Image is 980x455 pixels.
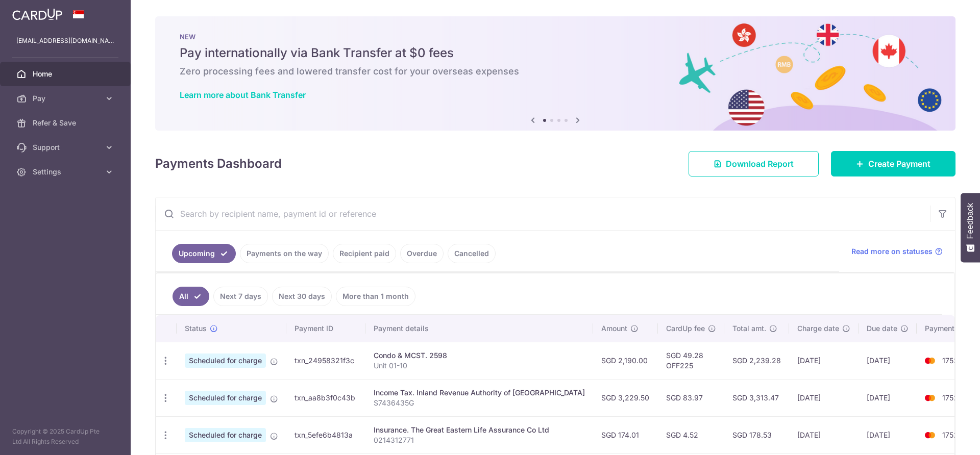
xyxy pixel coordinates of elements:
[374,361,585,371] p: Unit 01-10
[374,350,585,361] div: Condo & MCST. 2598
[173,287,209,306] a: All
[789,379,859,416] td: [DATE]
[155,155,282,173] h4: Payments Dashboard
[724,416,789,453] td: SGD 178.53
[448,244,496,263] a: Cancelled
[593,379,658,416] td: SGD 3,229.50
[658,416,724,453] td: SGD 4.52
[365,315,593,342] th: Payment details
[16,36,114,46] p: [EMAIL_ADDRESS][DOMAIN_NAME]
[12,8,62,20] img: CardUp
[33,142,100,153] span: Support
[851,246,943,257] a: Read more on statuses
[689,151,819,176] a: Download Report
[33,118,100,128] span: Refer & Save
[286,342,365,379] td: txn_24958321f3c
[797,323,839,334] span: Charge date
[240,244,329,263] a: Payments on the way
[180,90,306,100] a: Learn more about Bank Transfer
[724,342,789,379] td: SGD 2,239.28
[920,355,940,367] img: Bank Card
[658,342,724,379] td: SGD 49.28 OFF225
[185,353,266,368] span: Scheduled for charge
[286,416,365,453] td: txn_5efe6b4813a
[658,379,724,416] td: SGD 83.97
[180,65,931,78] h6: Zero processing fees and lowered transfer cost for your overseas expenses
[374,398,585,408] p: S7436435G
[172,244,236,263] a: Upcoming
[336,287,415,306] a: More than 1 month
[180,45,931,61] h5: Pay internationally via Bank Transfer at $0 fees
[33,93,100,104] span: Pay
[374,435,585,445] p: 0214312771
[272,287,332,306] a: Next 30 days
[374,388,585,398] div: Income Tax. Inland Revenue Authority of [GEOGRAPHIC_DATA]
[942,356,958,365] span: 1752
[33,167,100,177] span: Settings
[920,392,940,404] img: Bank Card
[859,416,917,453] td: [DATE]
[789,416,859,453] td: [DATE]
[33,69,100,79] span: Home
[942,393,958,402] span: 1752
[859,342,917,379] td: [DATE]
[724,379,789,416] td: SGD 3,313.47
[593,416,658,453] td: SGD 174.01
[601,323,627,334] span: Amount
[867,323,897,334] span: Due date
[180,33,931,41] p: NEW
[400,244,444,263] a: Overdue
[961,193,980,262] button: Feedback - Show survey
[789,342,859,379] td: [DATE]
[156,197,930,230] input: Search by recipient name, payment id or reference
[859,379,917,416] td: [DATE]
[374,425,585,435] div: Insurance. The Great Eastern Life Assurance Co Ltd
[185,323,207,334] span: Status
[593,342,658,379] td: SGD 2,190.00
[666,323,705,334] span: CardUp fee
[868,158,930,170] span: Create Payment
[213,287,268,306] a: Next 7 days
[732,323,766,334] span: Total amt.
[966,203,975,239] span: Feedback
[915,424,970,450] iframe: Opens a widget where you can find more information
[185,428,266,442] span: Scheduled for charge
[286,379,365,416] td: txn_aa8b3f0c43b
[726,158,794,170] span: Download Report
[831,151,955,176] a: Create Payment
[333,244,396,263] a: Recipient paid
[851,246,933,257] span: Read more on statuses
[286,315,365,342] th: Payment ID
[155,16,955,131] img: Bank transfer banner
[185,391,266,405] span: Scheduled for charge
